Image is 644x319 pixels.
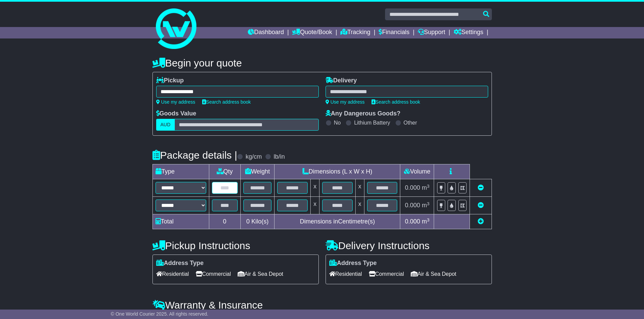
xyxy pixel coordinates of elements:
[156,260,204,267] label: Address Type
[246,218,249,225] span: 0
[152,150,237,161] h4: Package details |
[238,269,283,279] span: Air & Sea Depot
[326,99,365,105] a: Use my address
[111,311,209,317] span: © One World Courier 2025. All rights reserved.
[156,119,175,131] label: AUD
[209,214,240,229] td: 0
[156,269,189,279] span: Residential
[478,202,484,209] a: Remove this item
[240,214,275,229] td: Kilo(s)
[248,27,284,38] a: Dashboard
[326,240,492,251] h4: Delivery Instructions
[245,153,262,161] label: kg/cm
[418,27,445,38] a: Support
[152,299,492,311] h4: Warranty & Insurance
[156,110,196,117] label: Goods Value
[334,119,341,126] label: No
[427,184,430,189] sup: 3
[372,99,420,105] a: Search address book
[311,179,319,197] td: x
[196,269,231,279] span: Commercial
[355,197,364,214] td: x
[405,202,420,209] span: 0.000
[379,27,409,38] a: Financials
[478,184,484,191] a: Remove this item
[152,240,319,251] h4: Pickup Instructions
[273,153,285,161] label: lb/in
[400,164,434,179] td: Volume
[326,77,357,84] label: Delivery
[354,119,390,126] label: Lithium Battery
[340,27,370,38] a: Tracking
[275,164,400,179] td: Dimensions (L x W x H)
[156,99,195,105] a: Use my address
[411,269,456,279] span: Air & Sea Depot
[422,184,430,191] span: m
[202,99,251,105] a: Search address book
[240,164,275,179] td: Weight
[152,214,209,229] td: Total
[156,77,184,84] label: Pickup
[355,179,364,197] td: x
[311,197,319,214] td: x
[369,269,404,279] span: Commercial
[404,119,417,126] label: Other
[329,269,362,279] span: Residential
[422,218,430,225] span: m
[329,260,377,267] label: Address Type
[405,218,420,225] span: 0.000
[275,214,400,229] td: Dimensions in Centimetre(s)
[454,27,483,38] a: Settings
[209,164,240,179] td: Qty
[152,164,209,179] td: Type
[427,217,430,222] sup: 3
[326,110,401,117] label: Any Dangerous Goods?
[478,218,484,225] a: Add new item
[422,202,430,209] span: m
[427,201,430,206] sup: 3
[152,57,492,69] h4: Begin your quote
[405,184,420,191] span: 0.000
[292,27,332,38] a: Quote/Book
